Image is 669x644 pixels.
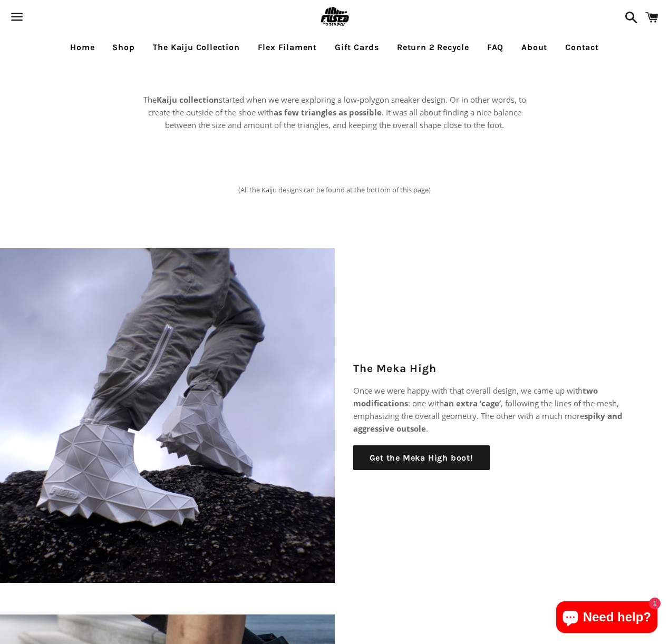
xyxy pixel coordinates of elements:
a: Gift Cards [327,34,387,61]
strong: spiky and aggressive outsole [353,411,623,434]
a: Home [62,34,102,61]
a: Shop [104,34,142,61]
a: The Kaiju Collection [145,34,248,61]
p: The started when we were exploring a low-polygon sneaker design. Or in other words, to create the... [140,93,530,131]
p: Once we were happy with that overall design, we came up with : one with , following the lines of ... [353,384,651,435]
strong: Kaiju collection [157,94,219,105]
a: Flex Filament [250,34,325,61]
a: About [513,34,555,61]
strong: an extra ‘cage’ [444,398,501,408]
inbox-online-store-chat: Shopify online store chat [553,601,661,636]
strong: two modifications [353,385,598,408]
a: FAQ [479,34,511,61]
h2: The Meka High [353,361,651,376]
p: (All the Kaiju designs can be found at the bottom of this page) [207,173,462,206]
a: Get the Meka High boot! [353,445,490,471]
strong: as few triangles as possible [274,107,382,118]
a: Contact [557,34,607,61]
a: Return 2 Recycle [389,34,477,61]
